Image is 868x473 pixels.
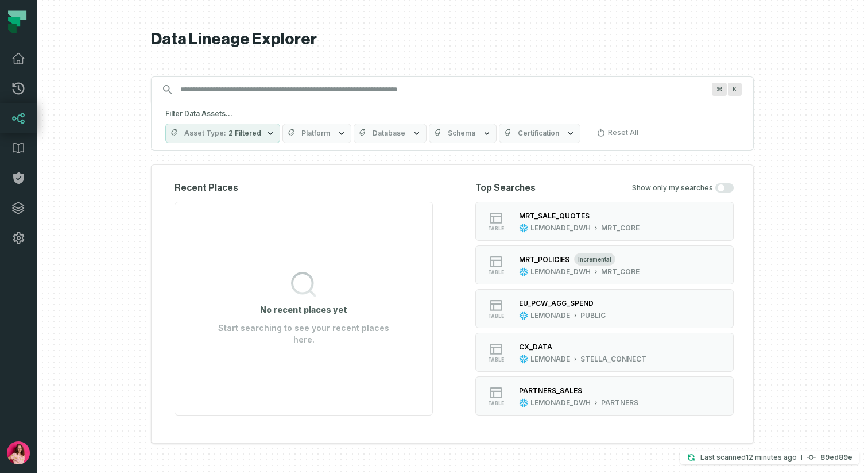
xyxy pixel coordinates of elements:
p: Last scanned [700,452,797,463]
span: Press ⌘ + K to focus the search bar [712,83,727,96]
img: avatar of Ofir Ventura [7,441,30,464]
h4: 89ed89e [820,454,852,461]
button: Last scanned[DATE] 10:58:28 AM89ed89e [680,451,859,464]
span: Press ⌘ + K to focus the search bar [728,83,742,96]
h1: Data Lineage Explorer [151,29,754,49]
relative-time: Sep 1, 2025, 10:58 AM GMT+3 [746,453,797,462]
